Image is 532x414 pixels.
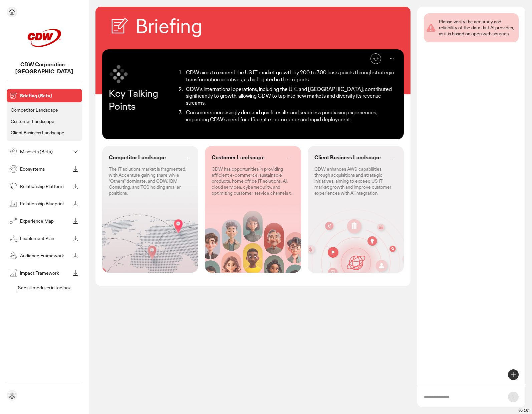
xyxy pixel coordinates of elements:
p: CDW Corporation - United States [7,61,82,75]
p: Audience Framework [20,253,70,258]
p: Experience Map [20,219,70,223]
p: Mindsets (Beta) [20,149,70,154]
div: Customer Landscape: CDW has opportunities in providing efficient e-commerce, sustainable products... [205,146,301,273]
p: CDW enhances AWS capabilities through acquisitions and strategic initiatives, aiming to exceed US... [314,166,397,196]
p: CDW has opportunities in providing efficient e-commerce, sustainable products, home office IT sol... [212,166,294,196]
p: Relationship Blueprint [20,201,70,206]
p: The IT solutions market is fragmented, with Accenture gaining share while "Others" dominate, and ... [109,166,192,196]
p: Enablement Plan [20,236,70,241]
p: Competitor Landscape [109,154,166,161]
img: project avatar [28,21,61,55]
p: Impact Framework [20,271,70,275]
div: Send feedback [7,390,17,401]
p: Briefing (Beta) [20,93,79,98]
h2: Briefing [136,13,202,39]
p: Ecosystems [20,167,70,171]
div: Please verify the accuracy and reliability of the data that AI provides, as it is based on open w... [439,19,516,37]
p: Key Talking Points [109,87,175,113]
button: Refresh [370,53,381,64]
button: See all modules in toolbox [7,284,82,292]
div: Competitor Landscape: The IT solutions market is fragmented, with Accenture gaining share while "... [102,146,198,273]
p: Client Business Landscape [11,130,64,136]
p: See all modules in toolbox [11,285,78,291]
li: CDW's international operations, including the U.K. and [GEOGRAPHIC_DATA], contributed significant... [184,86,397,107]
img: symbol [109,64,129,84]
p: Competitor Landscape [11,107,58,113]
p: Relationship Platform [20,184,70,189]
div: Client Business Landscape: CDW enhances AWS capabilities through acquisitions and strategic initi... [308,146,404,273]
p: Client Business Landscape [314,154,381,161]
p: Customer Landscape [212,154,265,161]
li: Consumers increasingly demand quick results and seamless purchasing experiences, impacting CDW's ... [184,109,397,123]
li: CDW aims to exceed the US IT market growth by 200 to 300 basis points through strategic transform... [184,69,397,83]
p: Customer Landscape [11,118,54,124]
